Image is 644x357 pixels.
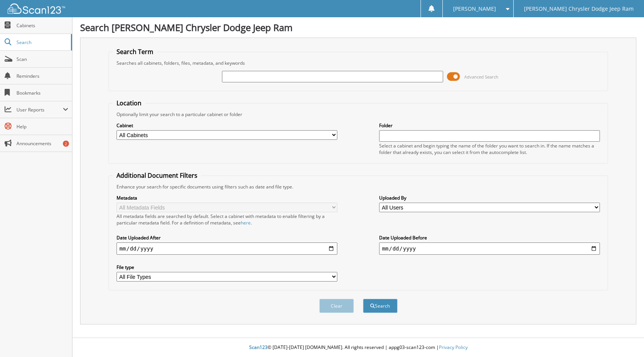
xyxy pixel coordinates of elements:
[379,195,600,201] label: Uploaded By
[249,344,268,350] span: Scan123
[16,22,68,29] span: Cabinets
[113,60,604,66] div: Searches all cabinets, folders, files, metadata, and keywords
[524,7,634,11] span: [PERSON_NAME] Chrysler Dodge Jeep Ram
[72,338,644,357] div: © [DATE]-[DATE] [DOMAIN_NAME]. All rights reserved | appg03-scan123-com |
[379,242,600,255] input: end
[319,299,354,313] button: Clear
[379,234,600,241] label: Date Uploaded Before
[453,7,496,11] span: [PERSON_NAME]
[16,123,68,130] span: Help
[16,90,68,96] span: Bookmarks
[16,39,67,46] span: Search
[113,183,604,190] div: Enhance your search for specific documents using filters such as date and file type.
[464,74,498,80] span: Advanced Search
[80,21,636,34] h1: Search [PERSON_NAME] Chrysler Dodge Jeep Ram
[16,106,63,113] span: User Reports
[379,122,600,129] label: Folder
[16,73,68,79] span: Reminders
[63,141,69,147] div: 2
[8,3,65,14] img: scan123-logo-white.svg
[241,219,251,226] a: here
[113,99,145,107] legend: Location
[113,47,157,56] legend: Search Term
[439,344,468,350] a: Privacy Policy
[16,140,68,147] span: Announcements
[117,195,338,201] label: Metadata
[16,56,68,62] span: Scan
[117,122,338,129] label: Cabinet
[117,242,338,255] input: start
[379,142,600,156] div: Select a cabinet and begin typing the name of the folder you want to search in. If the name match...
[363,299,398,313] button: Search
[117,234,338,241] label: Date Uploaded After
[113,171,201,180] legend: Additional Document Filters
[117,213,338,226] div: All metadata fields are searched by default. Select a cabinet with metadata to enable filtering b...
[113,111,604,118] div: Optionally limit your search to a particular cabinet or folder
[117,264,338,270] label: File type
